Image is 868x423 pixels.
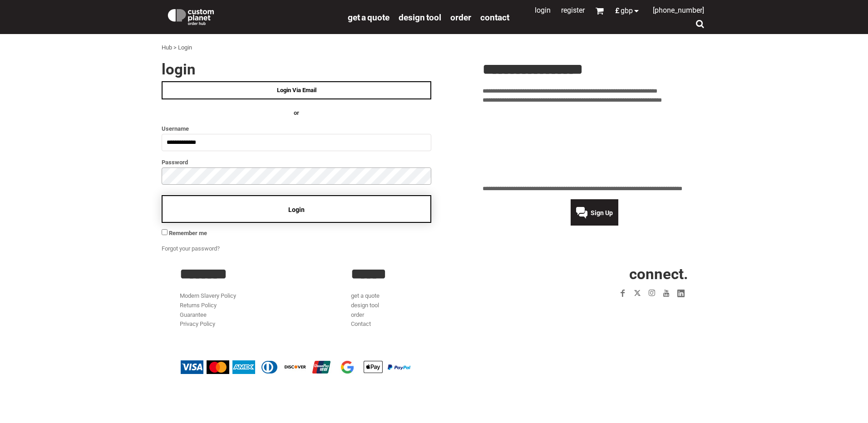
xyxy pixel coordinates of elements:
[348,12,390,23] span: get a quote
[561,6,585,15] a: Register
[181,360,203,374] img: Visa
[277,87,316,93] span: Login Via Email
[351,311,364,318] a: order
[207,360,229,374] img: Mastercard
[180,292,236,299] a: Modern Slavery Policy
[180,320,215,327] a: Privacy Policy
[351,320,371,327] a: Contact
[591,209,613,216] span: Sign Up
[180,302,217,309] a: Returns Policy
[362,360,385,374] img: Apple Pay
[180,311,207,318] a: Guarantee
[310,360,333,374] img: China UnionPay
[162,229,168,235] input: Remember me
[288,206,305,213] span: Login
[162,44,172,51] a: Hub
[399,12,441,23] span: design tool
[162,2,343,30] a: Custom Planet
[258,360,281,374] img: Diners Club
[169,230,207,236] span: Remember me
[351,302,379,309] a: design tool
[162,81,431,99] a: Login Via Email
[523,266,688,281] h2: CONNECT.
[563,306,688,317] iframe: Customer reviews powered by Trustpilot
[480,12,509,23] span: Contact
[162,123,431,134] label: Username
[173,43,177,53] div: >
[178,43,192,53] div: Login
[348,12,390,22] a: get a quote
[399,12,441,22] a: design tool
[284,360,307,374] img: Discover
[232,360,255,374] img: American Express
[162,245,220,252] a: Forgot your password?
[162,62,431,77] h2: Login
[162,157,431,167] label: Password
[615,7,621,15] span: £
[388,364,410,370] img: PayPal
[653,6,704,15] span: [PHONE_NUMBER]
[450,12,471,22] a: order
[162,108,431,118] h4: OR
[483,111,706,179] iframe: Customer reviews powered by Trustpilot
[621,7,633,15] span: GBP
[535,6,551,15] a: Login
[351,292,380,299] a: get a quote
[336,360,359,374] img: Google Pay
[480,12,509,22] a: Contact
[450,12,471,23] span: order
[166,7,216,25] img: Custom Planet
